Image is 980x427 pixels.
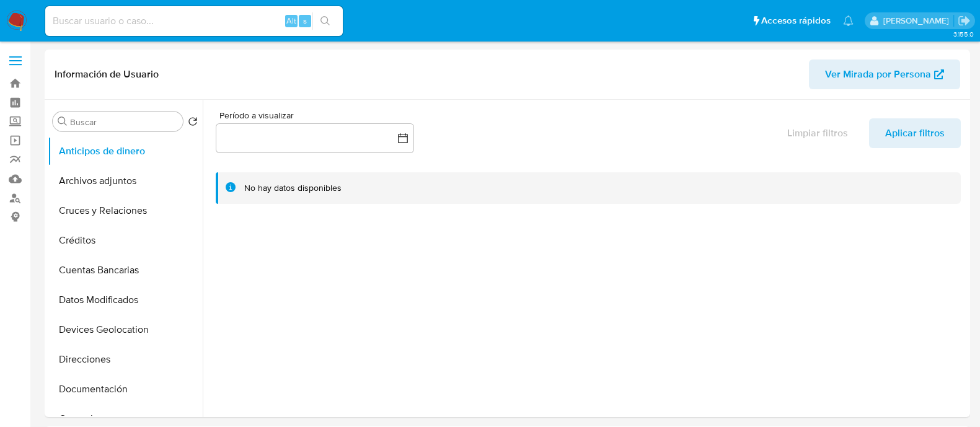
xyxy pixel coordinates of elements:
input: Buscar [70,117,178,128]
a: Salir [958,14,971,27]
button: Devices Geolocation [48,315,203,345]
span: s [303,15,307,27]
button: Anticipos de dinero [48,136,203,166]
button: Datos Modificados [48,285,203,315]
a: Notificaciones [843,15,854,26]
button: Cruces y Relaciones [48,196,203,226]
button: search-icon [312,12,338,30]
button: Ver Mirada por Persona [809,59,960,89]
button: Direcciones [48,345,203,374]
button: Archivos adjuntos [48,166,203,196]
h1: Información de Usuario [55,68,159,81]
button: Cuentas Bancarias [48,255,203,285]
p: pablo.ruidiaz@mercadolibre.com [883,15,953,27]
span: Alt [286,15,296,27]
button: Documentación [48,374,203,404]
span: Accesos rápidos [761,14,831,27]
input: Buscar usuario o caso... [45,13,343,29]
span: Ver Mirada por Persona [825,59,931,89]
button: Créditos [48,226,203,255]
button: Volver al orden por defecto [188,117,198,130]
button: Buscar [58,117,68,126]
